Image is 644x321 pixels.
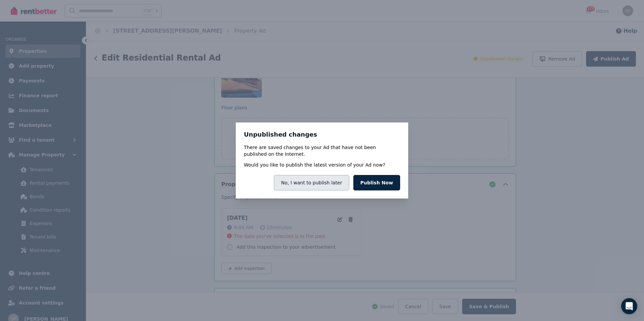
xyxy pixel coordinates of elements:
p: There are saved changes to your Ad that have not been published on the Internet. [244,144,400,157]
p: Would you like to publish the latest version of your Ad now? [244,162,385,168]
h3: Unpublished changes [244,131,400,139]
button: No, I want to publish later [274,175,349,190]
div: Open Intercom Messenger [621,298,637,314]
button: Publish Now [353,175,400,190]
